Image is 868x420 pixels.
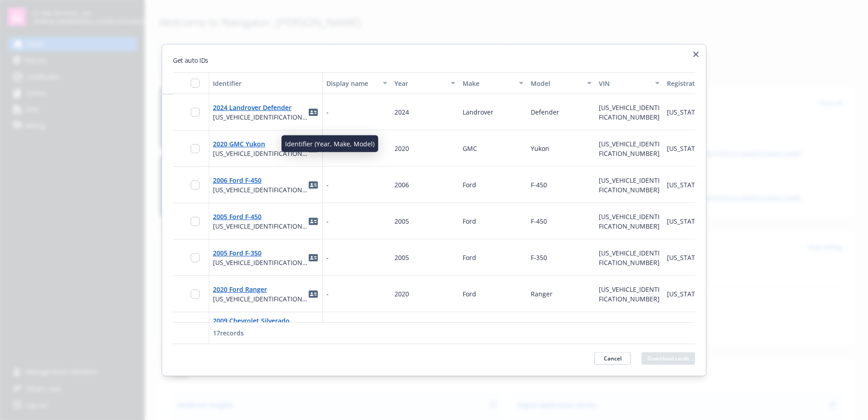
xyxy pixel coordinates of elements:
[213,112,308,121] span: [US_VEHICLE_IDENTIFICATION_NUMBER]
[531,290,552,298] span: Ranger
[213,248,261,257] a: 2005 Ford F-350
[213,257,308,267] span: [US_VEHICLE_IDENTIFICATION_NUMBER]
[213,185,308,194] span: [US_VEHICLE_IDENTIFICATION_NUMBER]
[599,175,660,194] span: [US_VEHICLE_IDENTIFICATION_NUMBER]
[463,253,476,262] span: Ford
[308,252,319,263] a: idCard
[191,79,200,88] input: Select all
[191,180,200,189] input: Toggle Row Selected
[191,144,200,153] input: Toggle Row Selected
[213,175,261,184] a: 2006 Ford F-450
[599,248,660,266] span: [US_VEHICLE_IDENTIFICATION_NUMBER]
[395,180,409,189] span: 2006
[395,78,445,88] div: Year
[667,290,701,298] span: [US_STATE]
[326,253,329,262] span: -
[599,285,660,303] span: [US_VEHICLE_IDENTIFICATION_NUMBER]
[594,352,631,365] button: Cancel
[667,217,701,225] span: [US_STATE]
[395,108,409,116] span: 2024
[213,139,265,148] a: 2020 GMC Yukon
[326,289,329,299] span: -
[667,253,701,262] span: [US_STATE]
[531,78,582,88] div: Model
[459,72,527,94] button: Make
[308,179,319,190] a: idCard
[663,72,731,94] button: Registration state
[213,103,291,111] a: 2024 Landrover Defender
[213,316,306,344] a: 2009 Chevrolet Silverado [US_VEHICLE_IDENTIFICATION_NUMBER]
[213,148,308,158] span: [US_VEHICLE_IDENTIFICATION_NUMBER]
[213,212,261,220] a: 2005 Ford F-450
[213,284,308,294] span: 2020 Ford Ranger
[209,72,323,94] button: Identifier
[308,288,319,299] a: idCard
[531,144,549,153] span: Yukon
[213,285,267,293] a: 2020 Ford Ranger
[463,78,513,88] div: Make
[213,329,244,338] span: 17 records
[667,144,701,153] span: [US_STATE]
[531,108,559,116] span: Defender
[213,248,308,257] span: 2005 Ford F-350
[463,290,476,298] span: Ford
[326,107,329,117] span: -
[213,316,308,335] span: 2009 Chevrolet Silverado [US_VEHICLE_IDENTIFICATION_NUMBER]
[395,217,409,225] span: 2005
[531,217,547,225] span: F-450
[531,253,547,262] span: F-350
[191,216,200,225] input: Toggle Row Selected
[326,320,387,340] span: 2009 Chevrolet Silverado
[527,72,595,94] button: Model
[191,253,200,262] input: Toggle Row Selected
[667,108,701,116] span: [US_STATE]
[213,78,319,88] div: Identifier
[599,103,660,121] span: [US_VEHICLE_IDENTIFICATION_NUMBER]
[308,106,319,117] a: idCard
[395,144,409,153] span: 2020
[213,102,308,112] span: 2024 Landrover Defender
[599,139,660,157] span: [US_VEHICLE_IDENTIFICATION_NUMBER]
[213,139,308,148] span: 2020 GMC Yukon
[213,294,308,303] span: [US_VEHICLE_IDENTIFICATION_NUMBER]
[599,321,660,339] span: [US_VEHICLE_IDENTIFICATION_NUMBER]
[531,180,547,189] span: F-450
[326,78,377,88] div: Display name
[308,215,319,226] a: idCard
[599,78,650,88] div: VIN
[213,175,308,185] span: 2006 Ford F-450
[463,144,477,153] span: GMC
[191,107,200,116] input: Toggle Row Selected
[463,217,476,225] span: Ford
[595,72,663,94] button: VIN
[213,211,308,221] span: 2005 Ford F-450
[463,108,493,116] span: Landrover
[326,180,329,190] span: -
[395,253,409,262] span: 2005
[391,72,459,94] button: Year
[667,78,718,88] div: Registration state
[173,55,695,65] h2: Get auto IDs
[213,221,308,230] span: [US_VEHICLE_IDENTIFICATION_NUMBER]
[463,180,476,189] span: Ford
[326,216,329,226] span: -
[395,290,409,298] span: 2020
[667,180,701,189] span: [US_STATE]
[326,144,329,153] span: -
[308,143,319,154] a: idCard
[191,289,200,298] input: Toggle Row Selected
[323,72,391,94] button: Display name
[599,212,660,230] span: [US_VEHICLE_IDENTIFICATION_NUMBER]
